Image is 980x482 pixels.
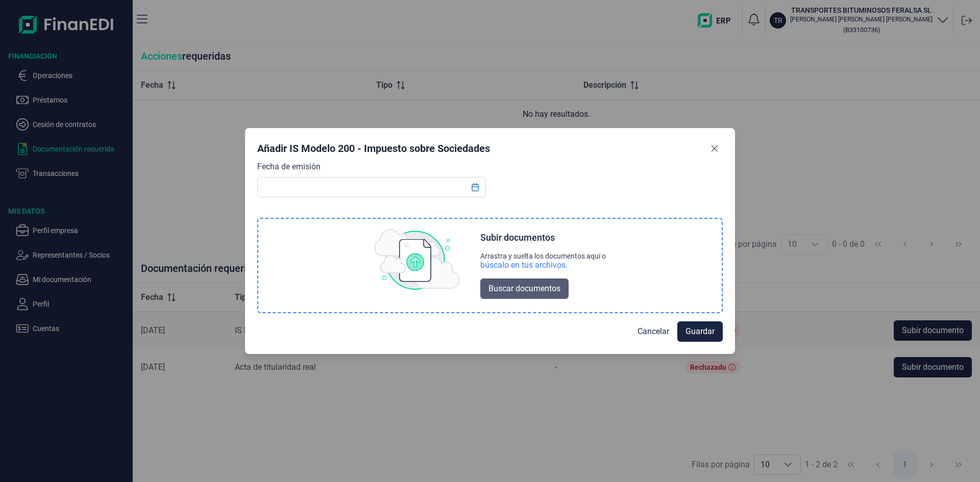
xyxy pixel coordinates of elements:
span: Cancelar [638,325,669,338]
img: upload img [374,229,460,290]
span: Buscar documentos [488,283,560,295]
div: Arrastra y suelta los documentos aquí o [480,252,606,260]
button: Buscar documentos [480,278,569,299]
div: búscalo en tus archivos. [480,260,606,270]
button: Guardar [677,321,723,342]
div: búscalo en tus archivos. [480,260,568,270]
button: Cancelar [629,321,677,342]
div: Subir documentos [480,232,555,244]
button: Close [706,140,723,157]
div: Añadir IS Modelo 200 - Impuesto sobre Sociedades [257,141,490,156]
label: Fecha de emisión [257,161,321,173]
span: Guardar [685,325,715,338]
button: Choose Date [465,178,485,196]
